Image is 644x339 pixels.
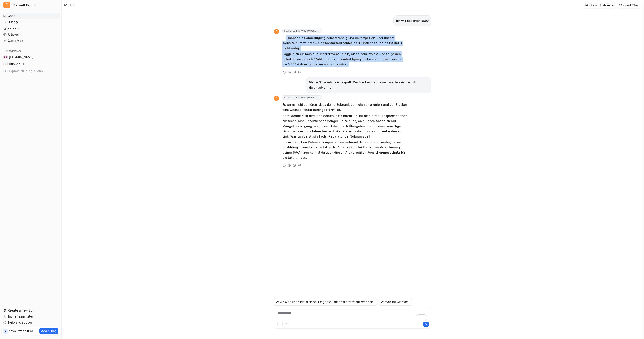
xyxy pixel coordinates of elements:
[282,113,408,139] p: Bitte wende dich direkt an deinen Installateur – er ist dein erster Ansprechpartner für technisch...
[585,3,588,7] img: customize
[282,29,322,33] span: Searched knowledge base
[13,2,32,8] span: Default Bot
[4,56,7,58] img: help.cloover.co
[282,51,408,67] p: Logge dich einfach auf unserer Website ein, öffne dein Projekt und folge den Schritten im Bereich...
[617,2,641,8] button: Reset Chat
[3,2,10,8] span: D
[9,329,33,333] p: days left on trial
[2,68,60,74] a: Explore all integrations
[274,298,377,306] button: An wen kann ich mich bei Fragen zu meinem Stromtarif wenden?
[2,54,60,60] a: help.cloover.co[DOMAIN_NAME]
[5,329,6,333] p: 7
[6,49,22,53] p: Integrations
[39,328,58,334] button: Add billing
[3,69,8,73] img: explore all integrations
[41,329,57,333] p: Add billing
[282,102,408,112] p: Es tut mir leid zu hören, dass deine Solaranlage nicht funktioniert und der Stecker vom Wechselri...
[584,2,616,8] button: Show Customize
[282,140,408,160] p: Die monatlichen Ratenzahlungen laufen während der Reparatur weiter, da sie unabhängig vom Betrieb...
[4,63,7,65] img: HubSpot
[2,19,60,25] a: History
[9,68,58,74] span: Explore all integrations
[2,25,60,31] a: Reports
[379,298,412,306] button: Was ist Cloover?
[54,50,57,53] img: menu_add.svg
[2,38,60,44] a: Customize
[9,55,33,59] span: [DOMAIN_NAME]
[590,3,614,7] p: Show Customize
[275,311,430,321] div: To enrich screen reader interactions, please activate Accessibility in Grammarly extension settings
[2,313,60,319] a: Invite teammates
[619,3,622,7] img: reset
[396,18,429,23] p: Ich will abzahlen 5000
[9,62,22,66] p: HubSpot
[2,13,60,19] a: Chat
[282,35,408,51] p: Du kannst die Sondertilgung selbstständig und unkompliziert über unsere Website durchführen – ein...
[3,50,6,53] img: expand menu
[282,95,322,100] span: Searched knowledge base
[309,80,429,90] p: Meine Solaranlage ist kaputt. Der Stecker von meinem wechselrichter ist durchgebrannt
[274,96,279,101] span: D
[2,319,60,325] a: Help and support
[2,307,60,313] a: Create a new Bot
[2,49,23,53] button: Integrations
[2,32,60,38] a: Articles
[274,29,279,34] span: D
[69,3,76,7] div: Chat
